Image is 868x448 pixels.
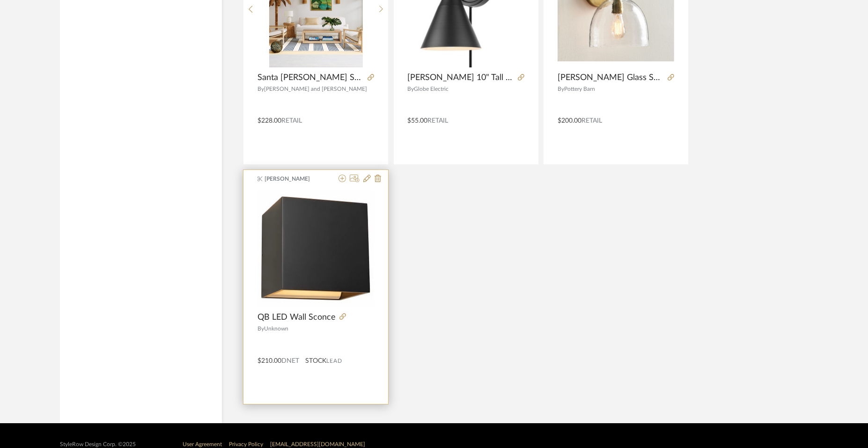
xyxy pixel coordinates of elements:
[257,312,336,323] span: QB LED Wall Sconce
[281,358,299,364] span: DNET
[229,441,263,447] a: Privacy Policy
[257,326,264,331] span: By
[257,190,374,307] div: 0
[257,86,264,92] span: By
[257,118,281,124] span: $228.00
[581,118,602,124] span: Retail
[264,86,367,92] span: [PERSON_NAME] and [PERSON_NAME]
[264,326,288,331] span: Unknown
[270,441,365,447] a: [EMAIL_ADDRESS][DOMAIN_NAME]
[558,73,664,83] span: [PERSON_NAME] Glass Sconce
[265,175,324,183] span: [PERSON_NAME]
[564,86,595,92] span: Pottery Barn
[305,356,326,366] span: STOCK
[60,441,136,448] div: StyleRow Design Corp. ©2025
[257,190,374,307] img: QB LED Wall Sconce
[183,441,222,447] a: User Agreement
[558,86,564,92] span: By
[257,358,281,364] span: $210.00
[414,86,449,92] span: Globe Electric
[326,358,342,364] span: Lead
[558,118,581,124] span: $200.00
[408,86,414,92] span: By
[408,73,514,83] span: [PERSON_NAME] 10" Tall Wall Sconce
[428,118,449,124] span: Retail
[257,73,364,83] span: Santa [PERSON_NAME] Sconce
[408,118,428,124] span: $55.00
[281,118,302,124] span: Retail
